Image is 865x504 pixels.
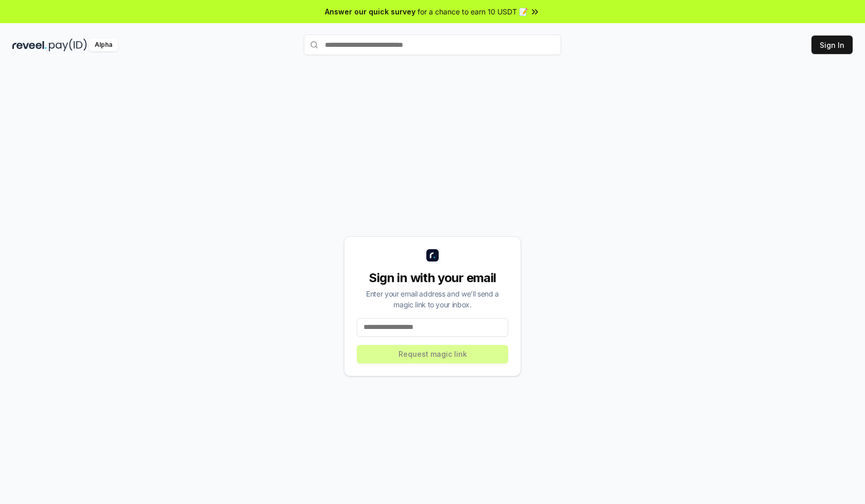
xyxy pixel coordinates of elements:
[89,39,118,51] div: Alpha
[426,249,439,262] img: logo_small
[357,270,508,286] div: Sign in with your email
[12,39,47,51] img: reveel_dark
[418,6,528,17] span: for a chance to earn 10 USDT 📝
[811,36,853,54] button: Sign In
[325,6,416,17] span: Answer our quick survey
[357,288,508,310] div: Enter your email address and we’ll send a magic link to your inbox.
[49,39,87,51] img: pay_id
